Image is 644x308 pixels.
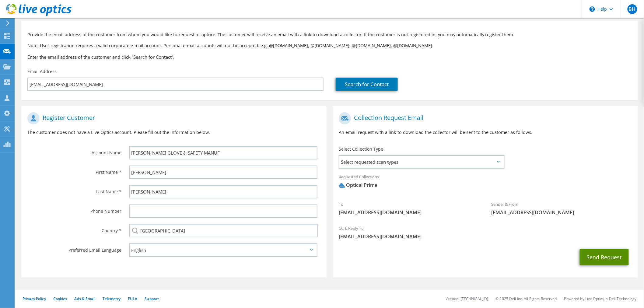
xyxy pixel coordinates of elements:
[27,243,121,253] label: Preferred Email Language
[53,296,67,301] a: Cookies
[339,233,632,240] span: [EMAIL_ADDRESS][DOMAIN_NAME]
[564,296,637,301] li: Powered by Live Optics, a Dell Technology
[27,146,121,156] label: Account Name
[339,129,632,136] p: An email request with a link to download the collector will be sent to the customer as follows.
[27,112,317,124] h1: Register Customer
[339,182,377,189] div: Optical Prime
[27,31,632,38] p: Provide the email address of the customer from whom you would like to request a capture. The cust...
[333,198,485,219] div: To
[339,156,504,168] span: Select requested scan types
[27,205,121,214] label: Phone Number
[128,296,137,301] a: EULA
[485,198,638,219] div: Sender & From
[339,209,479,216] span: [EMAIL_ADDRESS][DOMAIN_NAME]
[103,296,121,301] a: Telemetry
[27,42,632,49] p: Note: User registration requires a valid corporate e-mail account. Personal e-mail accounts will ...
[27,224,121,234] label: Country *
[27,129,320,136] p: The customer does not have a Live Optics account. Please fill out the information below.
[628,4,637,14] span: BH
[145,296,159,301] a: Support
[580,249,629,265] button: Send Request
[590,6,595,12] svg: \n
[23,296,46,301] a: Privacy Policy
[333,222,638,243] div: CC & Reply To
[75,296,95,301] a: Ads & Email
[491,209,632,216] span: [EMAIL_ADDRESS][DOMAIN_NAME]
[27,185,121,195] label: Last Name *
[339,146,383,152] label: Select Collection Type
[336,78,398,91] a: Search for Contact
[333,170,638,195] div: Requested Collections
[339,112,629,124] h1: Collection Request Email
[446,296,488,301] li: Version: [TECHNICAL_ID]
[496,296,557,301] li: © 2025 Dell Inc. All Rights Reserved
[27,68,57,75] label: Email Address
[27,166,121,175] label: First Name *
[27,54,632,60] h3: Enter the email address of the customer and click “Search for Contact”.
